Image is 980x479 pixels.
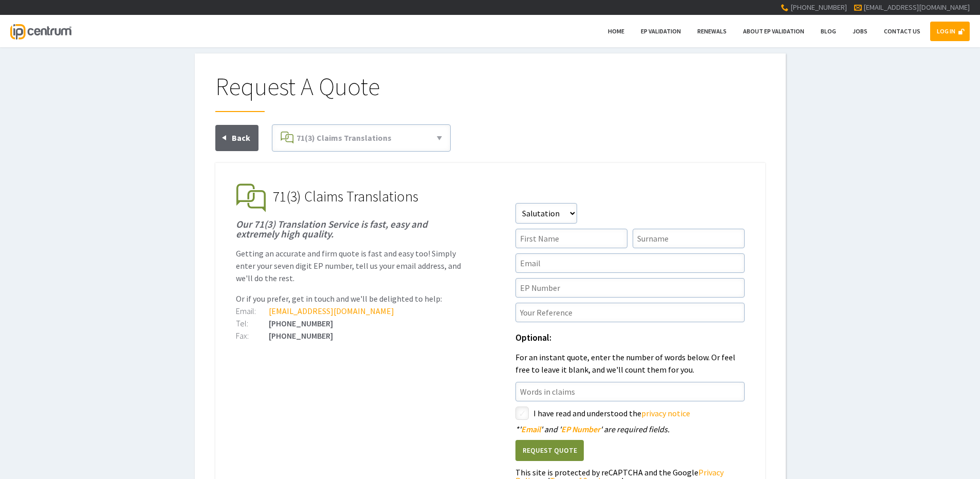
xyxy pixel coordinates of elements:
a: 71(3) Claims Translations [276,129,446,147]
input: EP Number [515,278,745,298]
span: Jobs [853,27,867,35]
span: EP Validation [641,27,681,35]
a: privacy notice [641,408,690,418]
input: Words in claims [515,382,745,401]
h1: Our 71(3) Translation Service is fast, easy and extremely high quality. [236,219,465,239]
h1: Request A Quote [215,74,765,112]
a: Renewals [691,22,733,41]
p: For an instant quote, enter the number of words below. Or feel free to leave it blank, and we'll ... [515,351,745,376]
input: Surname [633,229,745,248]
a: Blog [814,22,843,41]
span: Home [608,27,624,35]
a: EP Validation [634,22,688,41]
a: Contact Us [877,22,927,41]
span: Renewals [697,27,727,35]
a: IP Centrum [10,15,71,47]
span: Contact Us [884,27,920,35]
label: styled-checkbox [515,407,529,420]
span: 71(3) Claims Translations [297,133,392,143]
a: [EMAIL_ADDRESS][DOMAIN_NAME] [269,306,394,316]
label: I have read and understood the [533,407,745,420]
div: Fax: [236,331,269,340]
span: About EP Validation [743,27,804,35]
div: Email: [236,307,269,315]
div: [PHONE_NUMBER] [236,331,465,340]
p: Or if you prefer, get in touch and we'll be delighted to help: [236,292,465,305]
div: Tel: [236,319,269,327]
a: LOG IN [930,22,970,41]
a: Back [215,125,258,151]
a: [EMAIL_ADDRESS][DOMAIN_NAME] [863,3,970,12]
a: Home [601,22,631,41]
span: Email [521,424,541,434]
span: Blog [821,27,836,35]
input: Email [515,253,745,273]
span: EP Number [561,424,600,434]
a: Jobs [846,22,874,41]
span: [PHONE_NUMBER] [790,3,847,12]
button: Request Quote [515,440,584,461]
span: 71(3) Claims Translations [273,187,418,206]
input: First Name [515,229,627,248]
span: Back [232,133,250,143]
p: Getting an accurate and firm quote is fast and easy too! Simply enter your seven digit EP number,... [236,247,465,284]
div: ' ' and ' ' are required fields. [515,425,745,433]
a: About EP Validation [736,22,811,41]
input: Your Reference [515,303,745,322]
div: [PHONE_NUMBER] [236,319,465,327]
h1: Optional: [515,334,745,343]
